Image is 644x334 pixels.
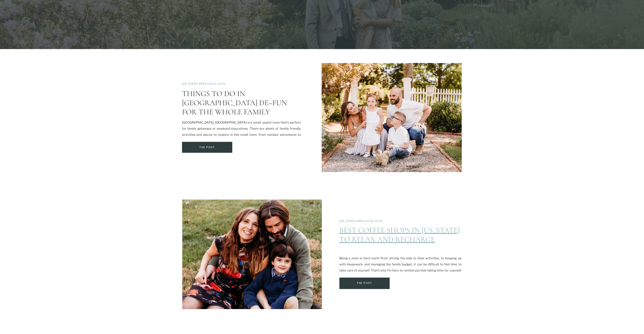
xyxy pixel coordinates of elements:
a: Best Coffee Shops in [US_STATE] to Relax and Recharge [339,225,460,244]
img: Family sitting together while featured in post about coffee shops in Delaware [182,200,322,309]
p: , [339,220,457,223]
a: BLOG [410,16,423,19]
a: About [370,16,386,19]
a: [US_STATE] Area [182,82,207,85]
img: family of four in a garden featured in post about things to do in middletown de [322,63,462,172]
p: [GEOGRAPHIC_DATA], [GEOGRAPHIC_DATA] is a small, quaint town that’s perfect for family getaways o... [182,119,301,150]
p: Being a mom is hard work! From driving the kids to their activities, to keeping up with housework... [339,255,461,280]
a: The Post [339,280,389,286]
a: Local Love [207,82,225,85]
a: [US_STATE] Area [339,219,364,222]
a: The Post [183,145,231,150]
p: , [182,82,300,86]
a: Best Coffee Shops in Delaware to Relax and Recharge [339,278,390,289]
a: Contact [441,16,461,19]
a: Experience [320,16,354,19]
a: Things to do in Middletown DE–Fun for the Whole Family [182,142,232,153]
a: Things to do in [GEOGRAPHIC_DATA] DE–Fun for the Whole Family [182,89,287,117]
a: Local Love [365,219,383,222]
